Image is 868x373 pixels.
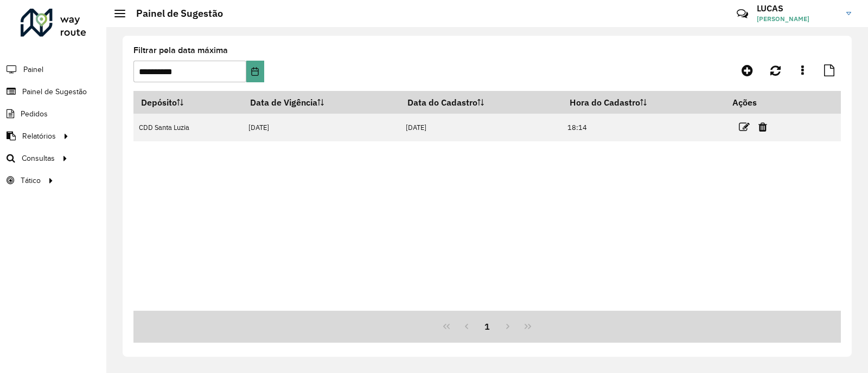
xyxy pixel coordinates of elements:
[739,120,750,134] a: Editar
[21,108,48,120] span: Pedidos
[246,61,264,82] button: Choose Date
[23,64,43,75] span: Painel
[22,153,55,164] span: Consultas
[725,91,790,114] th: Ações
[562,114,725,141] td: 18:14
[400,91,562,114] th: Data do Cadastro
[757,3,838,14] h3: LUCAS
[242,91,400,114] th: Data de Vigência
[731,2,754,25] a: Contato Rápido
[758,120,767,134] a: Excluir
[125,8,223,19] h2: Painel de Sugestão
[133,114,242,141] td: CDD Santa Luzia
[22,86,87,97] span: Painel de Sugestão
[757,14,838,24] span: [PERSON_NAME]
[133,44,228,57] label: Filtrar pela data máxima
[21,175,41,186] span: Tático
[477,316,497,337] button: 1
[562,91,725,114] th: Hora do Cadastro
[400,114,562,141] td: [DATE]
[22,130,56,142] span: Relatórios
[242,114,400,141] td: [DATE]
[133,91,242,114] th: Depósito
